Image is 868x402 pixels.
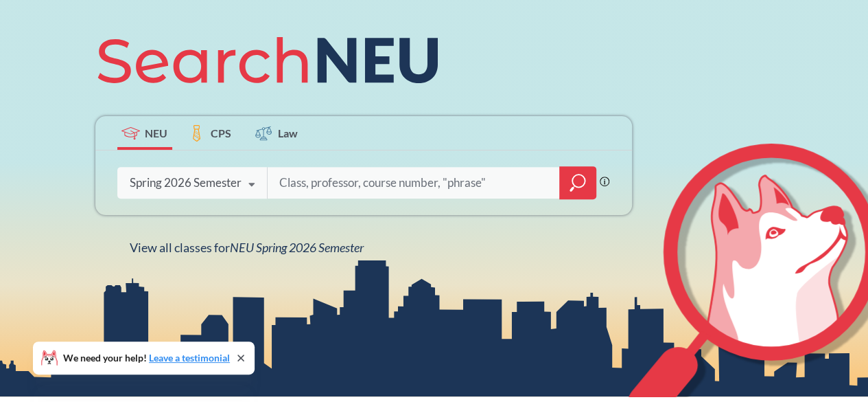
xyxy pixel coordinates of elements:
span: Law [278,125,298,141]
span: We need your help! [63,353,230,363]
span: CPS [211,125,231,141]
a: Leave a testimonial [149,352,230,364]
svg: magnifying glass [570,173,586,192]
div: Spring 2026 Semester [130,175,242,190]
span: NEU [145,125,167,141]
span: View all classes for [130,240,364,255]
input: Class, professor, course number, "phrase" [278,168,550,197]
span: NEU Spring 2026 Semester [230,240,364,255]
div: magnifying glass [559,166,596,199]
